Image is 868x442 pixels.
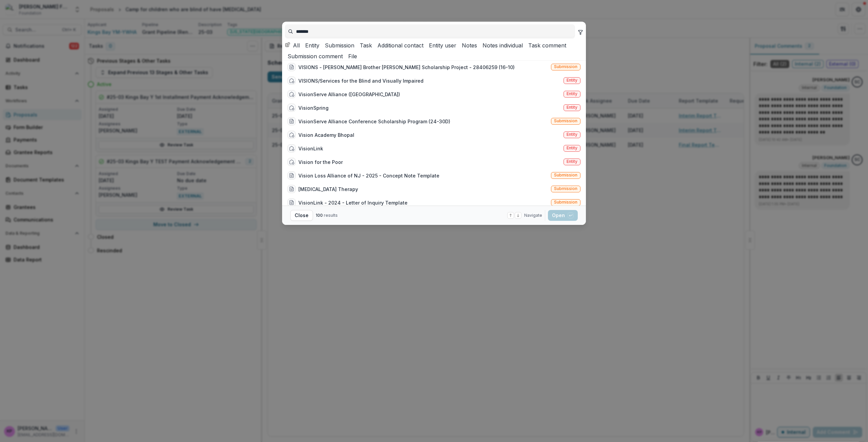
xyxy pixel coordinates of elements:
span: results [324,213,338,218]
div: [MEDICAL_DATA] Therapy [298,186,358,193]
button: Entity [302,41,319,49]
span: Submission [554,64,577,69]
div: VISIONS - [PERSON_NAME] Brother [PERSON_NAME] Scholarship Project - 28406259 (16-10) [298,64,515,71]
button: File [346,52,357,60]
span: Submission [554,119,577,123]
span: Entity [567,105,577,110]
span: Submission [554,173,577,177]
button: All [285,41,300,49]
button: Open [548,210,578,221]
div: Vision Loss Alliance of NJ - 2025 - Concept Note Template [298,172,439,179]
span: Entity [567,78,577,83]
div: VisionSpring [298,104,329,111]
button: Entity user [426,41,456,49]
div: Vision for the Poor [298,159,343,166]
button: Task comment [526,41,566,49]
div: VisionLink - 2024 - Letter of Inquiry Template [298,199,408,206]
div: VISIONS/Services for the Blind and Visually Impaired [298,77,423,84]
span: 100 [316,213,323,218]
button: Close [290,210,313,221]
button: Submission comment [285,52,343,60]
div: VisionLink [298,145,323,152]
span: Navigate [524,212,542,218]
div: VisionServe Alliance ([GEOGRAPHIC_DATA]) [298,91,400,98]
button: Task [357,41,372,49]
span: Entity [567,91,577,96]
button: Additional contact [375,41,423,49]
button: Submission [322,41,354,49]
div: Vision Academy Bhopal [298,131,354,139]
span: Entity [567,132,577,137]
div: VisionServe Alliance Conference Scholarship Program (24-30D) [298,118,450,125]
button: toggle filters [578,27,583,36]
button: Notes [459,41,477,49]
span: Submission [554,186,577,191]
span: Entity [567,146,577,150]
span: Submission [554,200,577,205]
button: Notes individual [480,41,523,49]
span: Entity [567,159,577,164]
